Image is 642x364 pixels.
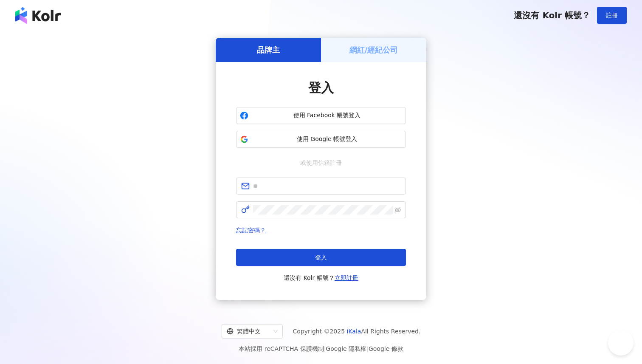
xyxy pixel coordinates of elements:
[236,227,266,234] a: 忘記密碼？
[324,345,326,352] span: |
[308,80,334,95] span: 登入
[294,158,348,167] span: 或使用信箱註冊
[369,345,403,352] a: Google 條款
[252,111,402,120] span: 使用 Facebook 帳號登入
[236,249,406,266] button: 登入
[227,324,270,338] div: 繁體中文
[315,254,327,261] span: 登入
[608,330,634,356] iframe: Help Scout Beacon - Open
[395,207,401,213] span: eye-invisible
[236,131,406,148] button: 使用 Google 帳號登入
[335,274,358,281] a: 立即註冊
[514,10,590,20] span: 還沒有 Kolr 帳號？
[252,135,402,144] span: 使用 Google 帳號登入
[606,12,618,19] span: 註冊
[349,45,398,55] h5: 網紅/經紀公司
[257,45,280,55] h5: 品牌主
[597,7,627,24] button: 註冊
[366,345,369,352] span: |
[15,7,61,24] img: logo
[293,326,421,336] span: Copyright © 2025 All Rights Reserved.
[236,107,406,124] button: 使用 Facebook 帳號登入
[326,345,366,352] a: Google 隱私權
[284,273,358,283] span: 還沒有 Kolr 帳號？
[239,344,403,354] span: 本站採用 reCAPTCHA 保護機制
[347,328,361,335] a: iKala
